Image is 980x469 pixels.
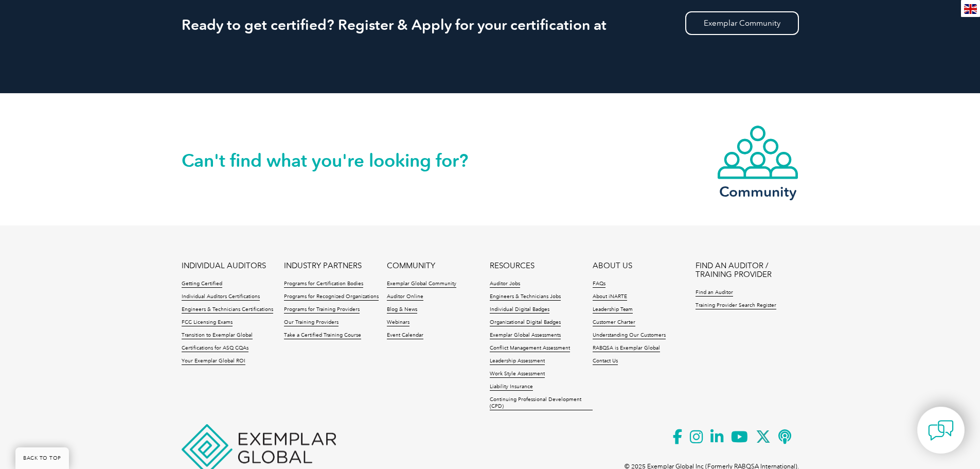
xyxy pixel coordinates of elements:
a: Engineers & Technicians Jobs [490,293,561,301]
a: Community [717,125,799,198]
a: RABQSA is Exemplar Global [593,345,660,352]
img: icon-community.webp [717,125,799,180]
a: Blog & News [387,306,417,314]
a: Exemplar Global Community [387,281,456,288]
img: contact-chat.png [928,418,954,443]
a: Certifications for ASQ CQAs [182,345,248,352]
a: FCC Licensing Exams [182,319,233,326]
a: Programs for Certification Bodies [284,281,363,288]
h2: Ready to get certified? Register & Apply for your certification at [182,16,799,33]
a: Exemplar Global Assessments [490,332,561,339]
a: Liability Insurance [490,384,533,391]
a: Continuing Professional Development (CPD) [490,396,593,410]
a: Contact Us [593,358,618,365]
a: Customer Charter [593,319,635,326]
a: Programs for Training Providers [284,306,360,314]
a: FIND AN AUDITOR / TRAINING PROVIDER [696,262,798,279]
a: Programs for Recognized Organizations [284,293,379,301]
a: Exemplar Community [685,11,799,35]
a: Getting Certified [182,281,222,288]
a: Take a Certified Training Course [284,332,361,339]
a: Our Training Providers [284,319,338,326]
a: Organizational Digital Badges [490,319,561,326]
a: About iNARTE [593,293,627,301]
a: Work Style Assessment [490,371,545,378]
a: Conflict Management Assessment [490,345,570,352]
a: Training Provider Search Register [696,302,776,309]
a: Leadership Assessment [490,358,545,365]
a: FAQs [593,281,605,288]
a: Event Calendar [387,332,423,339]
a: Your Exemplar Global ROI [182,358,245,365]
a: ABOUT US [593,262,632,270]
a: RESOURCES [490,262,534,270]
img: en [964,4,977,14]
a: Webinars [387,319,409,326]
a: Transition to Exemplar Global [182,332,253,339]
a: COMMUNITY [387,262,435,270]
a: Engineers & Technicians Certifications [182,306,273,314]
a: INDUSTRY PARTNERS [284,262,362,270]
a: BACK TO TOP [15,447,69,469]
a: Auditor Online [387,293,423,301]
a: Find an Auditor [696,289,733,297]
a: INDIVIDUAL AUDITORS [182,262,266,270]
a: Understanding Our Customers [593,332,666,339]
h2: Can't find what you're looking for? [182,152,490,169]
a: Individual Auditors Certifications [182,293,260,301]
h3: Community [717,185,799,198]
a: Leadership Team [593,306,633,314]
a: Auditor Jobs [490,281,520,288]
a: Individual Digital Badges [490,306,549,314]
